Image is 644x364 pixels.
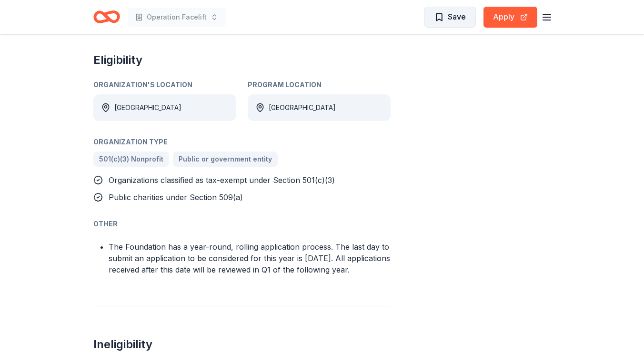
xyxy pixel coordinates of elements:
span: Organizations classified as tax-exempt under Section 501(c)(3) [109,175,335,185]
span: Save [448,10,466,23]
h2: Eligibility [93,52,391,68]
div: [GEOGRAPHIC_DATA] [114,102,181,113]
span: Public charities under Section 509(a) [109,192,243,202]
span: Public or government entity [179,153,272,165]
li: The Foundation has a year-round, rolling application process. The last day to submit an applicati... [109,241,391,275]
div: Program Location [248,79,391,91]
button: Operation Facelift [128,8,226,27]
div: Organization Type [93,136,391,148]
h2: Ineligibility [93,337,391,352]
button: Apply [483,7,537,28]
div: [GEOGRAPHIC_DATA] [269,102,336,113]
a: Home [93,6,120,28]
div: Organization's Location [93,79,236,91]
div: Other [93,218,391,230]
a: Public or government entity [173,152,278,167]
span: Operation Facelift [147,11,207,23]
button: Save [424,7,476,28]
span: 501(c)(3) Nonprofit [99,153,163,165]
a: 501(c)(3) Nonprofit [93,152,169,167]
